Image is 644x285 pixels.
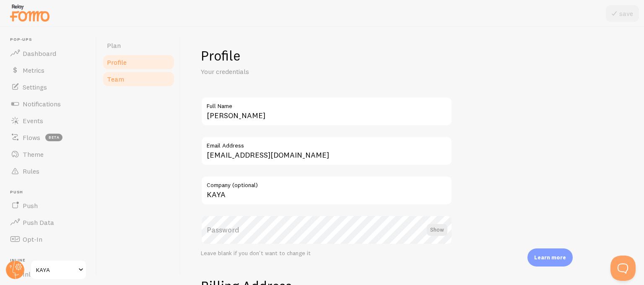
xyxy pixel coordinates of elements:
a: Notifications [5,95,91,112]
label: Company (optional) [201,176,452,190]
a: KAYA [30,260,87,280]
span: Theme [23,150,44,158]
a: Team [102,71,175,87]
span: Inline [10,258,91,263]
div: Learn more [527,248,573,267]
p: Learn more [534,253,566,261]
a: Push [5,197,91,214]
span: Metrics [23,66,44,74]
a: Push Data [5,214,91,231]
label: Password [201,215,452,245]
span: Flows [23,133,40,142]
div: Leave blank if you don't want to change it [201,250,452,257]
a: Opt-In [5,231,91,248]
span: Events [23,116,43,125]
span: Notifications [23,100,61,108]
span: Opt-In [23,235,42,243]
iframe: Help Scout Beacon - Open [610,256,636,281]
span: beta [45,134,62,141]
span: Plan [107,41,121,50]
a: Flows beta [5,129,91,146]
span: Push [23,201,38,210]
span: Dashboard [23,49,56,58]
a: Rules [5,163,91,179]
h1: Profile [201,47,624,64]
span: Rules [23,167,39,175]
label: Full Name [201,97,452,111]
a: Theme [5,146,91,163]
img: fomo-relay-logo-orange.svg [9,2,51,24]
span: Push [10,190,91,195]
a: Events [5,112,91,129]
a: Plan [102,37,175,54]
span: Pop-ups [10,37,91,42]
a: Profile [102,54,175,71]
span: Settings [23,83,47,91]
a: Dashboard [5,45,91,62]
span: Profile [107,58,127,66]
span: Team [107,75,124,83]
p: Your credentials [201,67,402,77]
a: Settings [5,79,91,95]
a: Metrics [5,62,91,79]
span: Push Data [23,218,54,227]
span: KAYA [36,265,76,275]
label: Email Address [201,136,452,150]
